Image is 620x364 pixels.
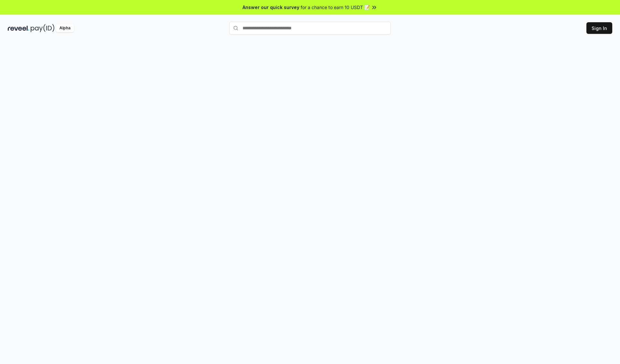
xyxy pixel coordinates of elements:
span: for a chance to earn 10 USDT 📝 [301,4,370,11]
button: Sign In [586,22,612,34]
img: reveel_dark [8,24,29,32]
div: Alpha [56,24,74,32]
img: pay_id [31,24,55,32]
span: Answer our quick survey [243,4,299,11]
